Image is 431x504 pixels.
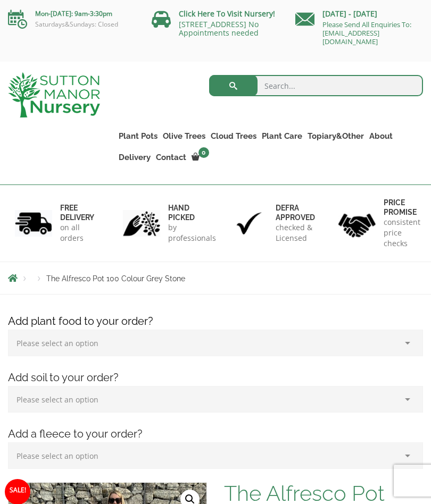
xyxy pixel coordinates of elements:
[8,7,136,20] p: Mon-[DATE]: 9am-3:30pm
[15,210,52,237] img: 1.jpg
[168,222,216,243] p: by professionals
[259,129,305,144] a: Plant Care
[209,75,424,96] input: Search...
[179,19,259,38] a: [STREET_ADDRESS] No Appointments needed
[160,129,208,144] a: Olive Trees
[8,20,136,29] p: Saturdays&Sundays: Closed
[338,207,376,239] img: 4.jpg
[60,222,94,243] p: on all orders
[230,210,268,237] img: 3.jpg
[295,7,423,20] p: [DATE] - [DATE]
[46,274,185,283] span: The Alfresco Pot 100 Colour Grey Stone
[367,129,395,144] a: About
[153,150,189,165] a: Contact
[60,203,94,222] h6: FREE DELIVERY
[384,198,420,217] h6: Price promise
[276,222,315,243] p: checked & Licensed
[168,203,216,222] h6: hand picked
[8,274,423,282] nav: Breadcrumbs
[384,217,420,249] p: consistent price checks
[116,150,153,165] a: Delivery
[198,147,209,158] span: 0
[179,9,275,19] a: Click Here To Visit Nursery!
[189,150,212,165] a: 0
[116,129,160,144] a: Plant Pots
[123,210,160,237] img: 2.jpg
[305,129,367,144] a: Topiary&Other
[208,129,259,144] a: Cloud Trees
[8,72,100,117] img: logo
[276,203,315,222] h6: Defra approved
[322,20,411,46] a: Please Send All Enquiries To: [EMAIL_ADDRESS][DOMAIN_NAME]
